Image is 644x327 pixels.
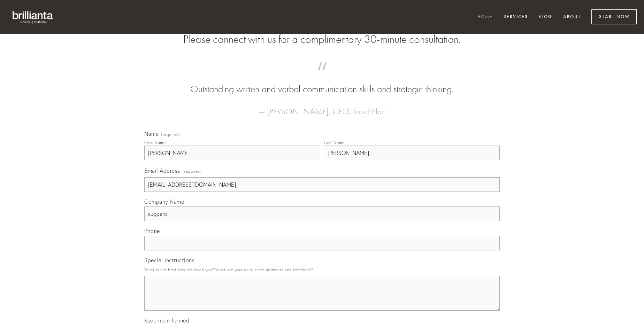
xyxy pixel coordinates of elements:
[144,140,166,145] div: First Name
[473,11,497,23] a: Home
[183,166,202,176] span: (required)
[7,7,59,27] img: brillianta - research, strategy, marketing
[155,69,489,83] span: “
[144,167,180,174] span: Email Address
[591,9,637,24] a: Start Now
[144,33,500,46] h2: Please connect with us for a complimentary 30-minute consultation.
[144,227,160,234] span: Phone
[534,11,557,23] a: Blog
[144,198,184,205] span: Company Name
[155,69,489,96] blockquote: Outstanding written and verbal communication skills and strategic thinking.
[324,140,345,145] div: Last Name
[144,265,500,274] p: What is the best time to reach you? What are your unique requirements and timelines?
[499,11,532,23] a: Services
[161,132,181,137] span: (required)
[144,130,159,137] span: Name
[144,257,194,264] span: Special Instructions
[155,96,489,118] figcaption: — [PERSON_NAME], CEO, TouchPlan
[144,317,189,324] span: Keep me informed
[559,11,585,23] a: About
